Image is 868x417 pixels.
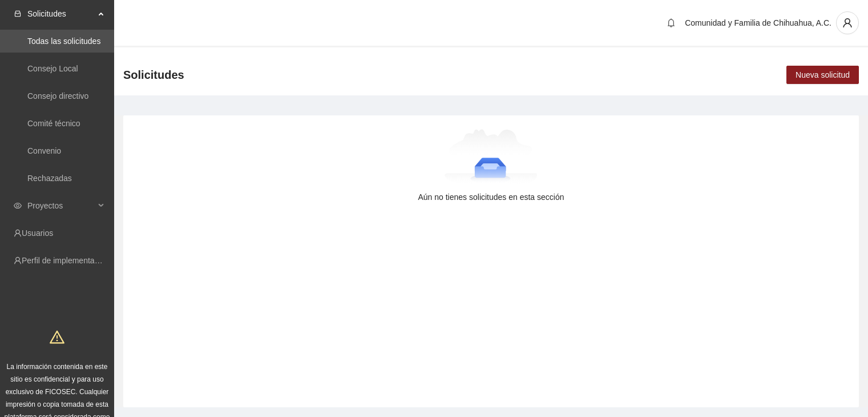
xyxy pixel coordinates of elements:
button: bell [662,14,680,32]
div: Aún no tienes solicitudes en esta sección [142,191,841,203]
span: Solicitudes [27,2,95,25]
span: Nueva solicitud [796,69,850,81]
span: Proyectos [27,194,95,217]
a: Comité técnico [27,119,80,128]
img: Aún no tienes solicitudes en esta sección [445,129,538,186]
a: Usuarios [22,228,53,238]
a: Todas las solicitudes [27,37,100,46]
span: Comunidad y Familia de Chihuahua, A.C. [685,18,831,27]
button: user [836,11,859,34]
button: Nueva solicitud [786,66,859,84]
span: warning [50,330,64,344]
span: inbox [14,10,22,18]
span: eye [14,202,22,210]
span: bell [663,18,680,27]
span: Solicitudes [123,66,184,84]
a: Consejo Local [27,64,78,73]
span: user [837,18,858,28]
a: Rechazadas [27,174,72,183]
a: Consejo directivo [27,91,88,101]
a: Convenio [27,146,61,155]
a: Perfil de implementadora [22,256,111,265]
